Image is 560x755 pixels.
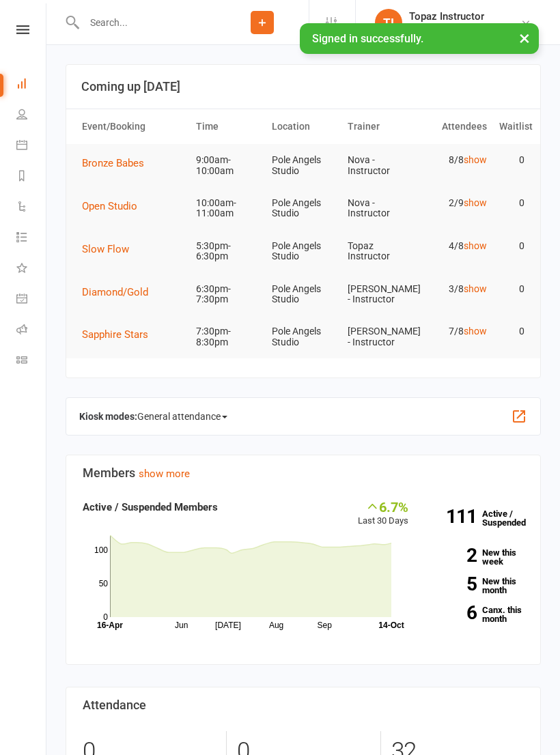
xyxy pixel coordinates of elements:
[82,326,158,343] button: Sapphire Stars
[512,23,537,53] button: ×
[266,273,341,316] td: Pole Angels Studio
[493,109,531,144] th: Waitlist
[82,243,129,255] span: Slow Flow
[422,499,534,537] a: 111Active / Suspended
[190,315,266,358] td: 7:30pm-8:30pm
[464,326,487,337] a: show
[82,157,144,169] span: Bronze Babes
[16,254,47,285] a: What's New
[493,230,531,262] td: 0
[190,273,266,316] td: 6:30pm-7:30pm
[493,315,531,347] td: 0
[341,315,417,358] td: [PERSON_NAME] - Instructor
[83,466,524,480] h3: Members
[464,154,487,165] a: show
[409,23,484,35] div: Pole Angels
[341,230,417,273] td: Topaz Instructor
[429,603,477,622] strong: 6
[83,501,218,513] strong: Active / Suspended Members
[79,411,137,422] strong: Kiosk modes:
[429,507,477,526] strong: 111
[266,109,341,144] th: Location
[493,273,531,305] td: 0
[190,144,266,187] td: 9:00am-10:00am
[16,346,47,377] a: Class kiosk mode
[76,109,190,144] th: Event/Booking
[16,100,47,131] a: People
[341,109,417,144] th: Trainer
[82,155,154,171] button: Bronze Babes
[266,144,341,187] td: Pole Angels Studio
[83,698,524,712] h3: Attendance
[190,109,266,144] th: Time
[82,200,137,212] span: Open Studio
[16,162,47,193] a: Reports
[417,144,493,176] td: 8/8
[266,315,341,358] td: Pole Angels Studio
[429,546,477,565] strong: 2
[266,187,341,230] td: Pole Angels Studio
[81,80,525,94] h3: Coming up [DATE]
[137,405,227,427] span: General attendance
[493,144,531,176] td: 0
[16,315,47,346] a: Roll call kiosk mode
[464,283,487,294] a: show
[190,230,266,273] td: 5:30pm-6:30pm
[417,187,493,219] td: 2/9
[341,187,417,230] td: Nova - Instructor
[82,284,158,300] button: Diamond/Gold
[80,13,216,32] input: Search...
[16,285,47,315] a: General attendance kiosk mode
[417,315,493,347] td: 7/8
[429,606,524,623] a: 6Canx. this month
[82,328,148,341] span: Sapphire Stars
[358,499,408,528] div: Last 30 Days
[16,70,47,100] a: Dashboard
[139,468,190,480] a: show more
[341,144,417,187] td: Nova - Instructor
[266,230,341,273] td: Pole Angels Studio
[417,230,493,262] td: 4/8
[417,109,493,144] th: Attendees
[417,273,493,305] td: 3/8
[358,499,408,514] div: 6.7%
[190,187,266,230] td: 10:00am-11:00am
[16,131,47,162] a: Calendar
[429,548,524,566] a: 2New this week
[429,575,477,593] strong: 5
[82,241,139,257] button: Slow Flow
[82,286,148,298] span: Diamond/Gold
[464,240,487,251] a: show
[409,10,484,23] div: Topaz Instructor
[312,32,423,45] span: Signed in successfully.
[375,9,402,36] div: TI
[341,273,417,316] td: [PERSON_NAME] - Instructor
[493,187,531,219] td: 0
[464,197,487,208] a: show
[429,577,524,595] a: 5New this month
[82,198,147,214] button: Open Studio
